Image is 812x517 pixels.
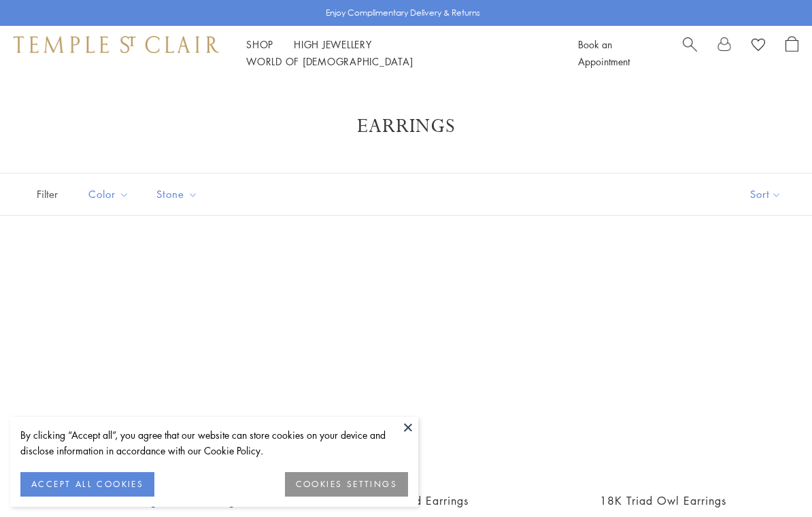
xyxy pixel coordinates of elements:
[54,114,758,139] h1: Earrings
[751,36,765,56] a: View Wishlist
[246,37,273,51] a: ShopShop
[578,37,630,68] a: Book an Appointment
[246,54,413,68] a: World of [DEMOGRAPHIC_DATA]World of [DEMOGRAPHIC_DATA]
[14,36,219,52] img: Temple St. Clair
[146,179,208,210] button: Stone
[548,250,778,480] a: 18K Triad Owl Earrings
[57,493,240,508] a: 18K Tanzanite Night Owl Earrings
[785,36,798,70] a: Open Shopping Bag
[150,186,208,203] span: Stone
[82,186,139,203] span: Color
[343,493,469,508] a: 18K Owlwood Earrings
[78,179,139,210] button: Color
[34,250,264,480] a: E36887-OWLTZTG
[246,36,547,70] nav: Main navigation
[720,173,812,215] button: Show sort by
[285,472,408,497] button: COOKIES SETTINGS
[600,493,726,508] a: 18K Triad Owl Earrings
[744,453,798,503] iframe: Gorgias live chat messenger
[326,6,480,20] p: Enjoy Complimentary Delivery & Returns
[683,36,697,70] a: Search
[291,250,521,480] a: 18K Owlwood Earrings
[20,472,154,497] button: ACCEPT ALL COOKIES
[20,427,408,458] div: By clicking “Accept all”, you agree that our website can store cookies on your device and disclos...
[294,37,372,51] a: High JewelleryHigh Jewellery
